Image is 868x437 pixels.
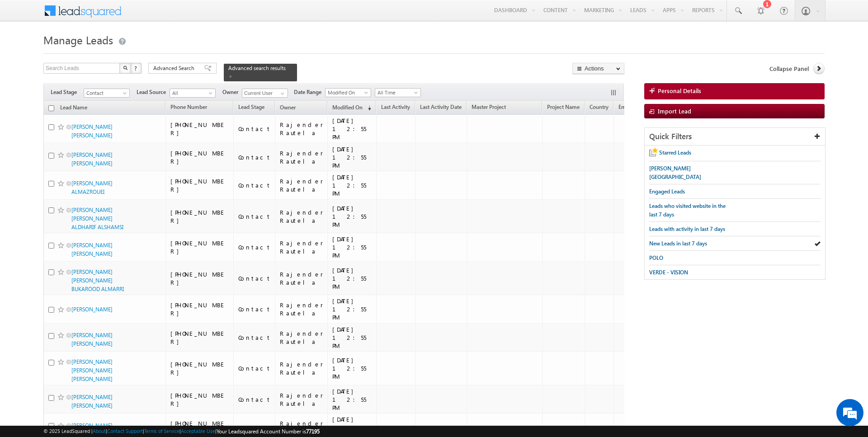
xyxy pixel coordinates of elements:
a: Emirate [614,102,641,114]
a: [PERSON_NAME] [PERSON_NAME] [71,123,113,139]
div: Rajender Rautela [280,360,323,376]
div: [PHONE_NUMBER] [170,149,229,165]
div: Contact [238,181,271,189]
span: Your Leadsquared Account Number is [217,428,320,435]
span: [PERSON_NAME][GEOGRAPHIC_DATA] [649,165,701,180]
span: Lead Stage [51,88,84,96]
span: 77195 [306,428,320,435]
span: New Leads in last 7 days [649,240,707,247]
a: About [93,428,106,434]
div: [DATE] 12:55 PM [332,356,372,381]
span: Advanced Search [153,64,197,72]
a: Acceptable Use [181,428,215,434]
span: Date Range [294,88,325,96]
a: Personal Details [644,83,825,99]
div: [PHONE_NUMBER] [170,177,229,193]
input: Type to Search [242,89,288,98]
div: [PHONE_NUMBER] [170,419,229,436]
a: Master Project [467,102,510,114]
a: [PERSON_NAME] [PERSON_NAME] ALDHARIF ALSHAMSI [71,207,123,230]
a: Contact [84,89,130,98]
a: Last Activity Date [415,102,466,114]
div: [PHONE_NUMBER] [170,329,229,346]
span: Owner [280,104,296,111]
div: Rajender Rautela [280,419,323,436]
div: [DATE] 12:55 PM [332,266,372,291]
div: [DATE] 12:55 PM [332,297,372,321]
div: Contact [238,243,271,251]
a: [PERSON_NAME] [PERSON_NAME] [71,242,113,257]
a: Modified On (sorted descending) [328,102,376,114]
span: Owner [222,88,242,96]
div: [DATE] 12:55 PM [332,204,372,229]
span: Lead Stage [238,103,264,110]
span: Master Project [472,103,506,110]
div: Contact [238,305,271,313]
span: Manage Leads [43,33,113,47]
span: ? [134,64,138,72]
div: Contact [238,153,271,161]
span: Collapse Panel [769,65,809,73]
a: [PERSON_NAME] [PERSON_NAME] [71,394,113,409]
a: Country [585,102,613,114]
span: Modified On [325,89,368,97]
span: All Time [375,89,418,97]
a: All Time [375,88,421,97]
img: Search [123,66,127,70]
div: Rajender Rautela [280,391,323,408]
div: Rajender Rautela [280,329,323,346]
span: Engaged Leads [649,188,685,195]
span: Advanced search results [228,65,286,71]
input: Check all records [48,105,54,111]
div: Contact [238,334,271,342]
a: Show All Items [276,89,287,98]
span: All [170,89,213,97]
div: [DATE] 12:55 PM [332,173,372,197]
div: Rajender Rautela [280,121,323,137]
a: [PERSON_NAME] [PERSON_NAME] BUKAROOD ALMARRI [71,268,124,292]
div: Rajender Rautela [280,270,323,287]
div: [PHONE_NUMBER] [170,301,229,317]
div: [PHONE_NUMBER] [170,360,229,376]
a: Project Name [542,102,584,114]
div: Quick Filters [645,128,825,146]
div: Contact [238,274,271,282]
a: Phone Number [166,102,212,114]
div: Contact [238,212,271,221]
span: Contact [84,89,127,97]
a: Modified On [325,88,371,97]
div: [PHONE_NUMBER] [170,121,229,137]
span: Emirate [618,103,637,110]
div: Contact [238,395,271,404]
a: [PERSON_NAME] [PERSON_NAME] [71,151,113,167]
span: Country [590,103,609,110]
div: [DATE] 12:55 PM [332,325,372,350]
span: Leads with activity in last 7 days [649,226,725,232]
span: © 2025 LeadSquared | | | | | [43,427,320,436]
a: All [170,89,216,98]
span: POLO [649,254,663,261]
div: Rajender Rautela [280,149,323,165]
span: Phone Number [170,103,207,110]
div: [DATE] 12:55 PM [332,117,372,141]
div: Rajender Rautela [280,177,323,193]
a: [PERSON_NAME] ALMAZROUEI [71,180,113,195]
div: Rajender Rautela [280,239,323,255]
div: [PHONE_NUMBER] [170,239,229,255]
span: Modified On [332,104,363,111]
div: Contact [238,125,271,133]
div: [PHONE_NUMBER] [170,270,229,287]
button: ? [131,63,142,74]
div: [DATE] 12:55 PM [332,387,372,412]
div: Rajender Rautela [280,301,323,317]
span: Leads who visited website in the last 7 days [649,202,726,218]
span: Personal Details [658,87,701,95]
span: Project Name [547,103,580,110]
button: Actions [572,63,624,74]
div: Contact [238,423,271,432]
span: (sorted descending) [364,104,371,112]
a: [PERSON_NAME] [PERSON_NAME] [PERSON_NAME] [71,358,113,382]
span: Starred Leads [659,149,691,156]
a: [PERSON_NAME] [71,306,113,313]
div: [PHONE_NUMBER] [170,208,229,225]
